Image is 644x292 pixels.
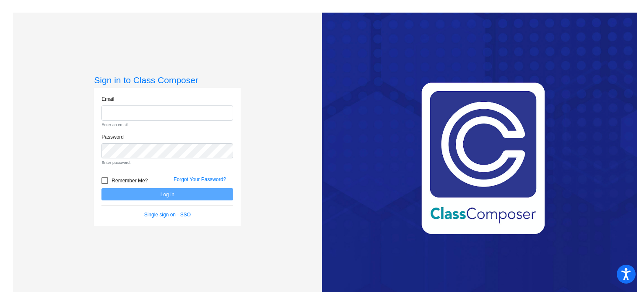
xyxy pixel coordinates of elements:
[101,160,233,166] small: Enter password.
[144,212,191,218] a: Single sign on - SSO
[174,176,226,182] a: Forgot Your Password?
[101,188,233,200] button: Log In
[101,122,233,128] small: Enter an email.
[112,176,148,186] span: Remember Me?
[94,75,241,85] h3: Sign in to Class Composer
[101,133,124,141] label: Password
[101,95,114,103] label: Email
